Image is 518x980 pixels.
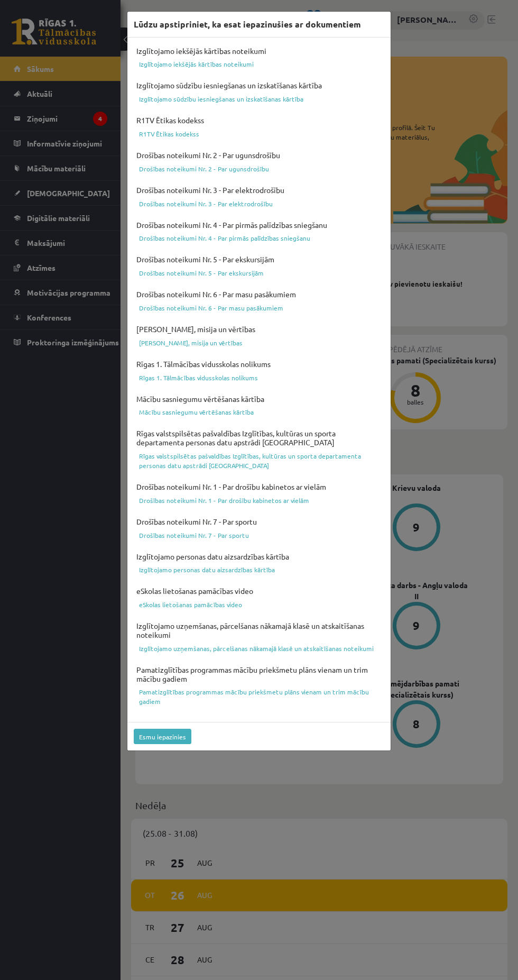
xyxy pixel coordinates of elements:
a: Izglītojamo iekšējās kārtības noteikumi [134,58,384,70]
h4: Izglītojamo personas datu aizsardzības kārtība [134,549,384,564]
h4: Drošības noteikumi Nr. 7 - Par sportu [134,515,384,529]
h4: Drošības noteikumi Nr. 5 - Par ekskursijām [134,252,384,267]
h4: eSkolas lietošanas pamācības video [134,584,384,598]
a: Izglītojamo personas datu aizsardzības kārtība [134,563,384,576]
button: Esmu iepazinies [134,729,191,744]
h4: Drošības noteikumi Nr. 6 - Par masu pasākumiem [134,287,384,301]
a: Drošības noteikumi Nr. 2 - Par ugunsdrošību [134,162,384,175]
h4: Drošības noteikumi Nr. 4 - Par pirmās palīdzības sniegšanu [134,218,384,232]
a: R1TV Ētikas kodekss [134,127,384,140]
a: Rīgas 1. Tālmācības vidusskolas nolikums [134,371,384,384]
h4: R1TV Ētikas kodekss [134,113,384,127]
h4: Rīgas valstspilsētas pašvaldības Izglītības, kultūras un sporta departamenta personas datu apstrā... [134,426,384,450]
h4: Izglītojamo iekšējās kārtības noteikumi [134,44,384,58]
a: Drošības noteikumi Nr. 4 - Par pirmās palīdzības sniegšanu [134,232,384,244]
a: Pamatizglītības programmas mācību priekšmetu plāns vienam un trim mācību gadiem [134,685,384,708]
a: Izglītojamo sūdzību iesniegšanas un izskatīšanas kārtība [134,93,384,105]
h4: Mācību sasniegumu vērtēšanas kārtība [134,392,384,406]
a: Drošības noteikumi Nr. 3 - Par elektrodrošību [134,197,384,210]
h4: Drošības noteikumi Nr. 2 - Par ugunsdrošību [134,148,384,162]
h4: Izglītojamo sūdzību iesniegšanas un izskatīšanas kārtība [134,78,384,93]
a: Drošības noteikumi Nr. 6 - Par masu pasākumiem [134,301,384,314]
h4: Pamatizglītības programmas mācību priekšmetu plāns vienam un trim mācību gadiem [134,663,384,686]
a: Izglītojamo uzņemšanas, pārcelšanas nākamajā klasē un atskaitīšanas noteikumi [134,642,384,655]
a: Drošības noteikumi Nr. 1 - Par drošību kabinetos ar vielām [134,494,384,507]
h4: [PERSON_NAME], misija un vērtības [134,322,384,336]
a: Drošības noteikumi Nr. 7 - Par sportu [134,529,384,542]
h3: Lūdzu apstipriniet, ka esat iepazinušies ar dokumentiem [134,18,361,31]
a: [PERSON_NAME], misija un vērtības [134,336,384,349]
h4: Izglītojamo uzņemšanas, pārcelšanas nākamajā klasē un atskaitīšanas noteikumi [134,619,384,642]
a: Rīgas valstspilsētas pašvaldības Izglītības, kultūras un sporta departamenta personas datu apstrā... [134,450,384,472]
h4: Rīgas 1. Tālmācības vidusskolas nolikums [134,357,384,371]
a: eSkolas lietošanas pamācības video [134,598,384,611]
h4: Drošības noteikumi Nr. 3 - Par elektrodrošību [134,183,384,197]
a: Drošības noteikumi Nr. 5 - Par ekskursijām [134,267,384,279]
h4: Drošības noteikumi Nr. 1 - Par drošību kabinetos ar vielām [134,480,384,494]
a: Mācību sasniegumu vērtēšanas kārtība [134,406,384,418]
